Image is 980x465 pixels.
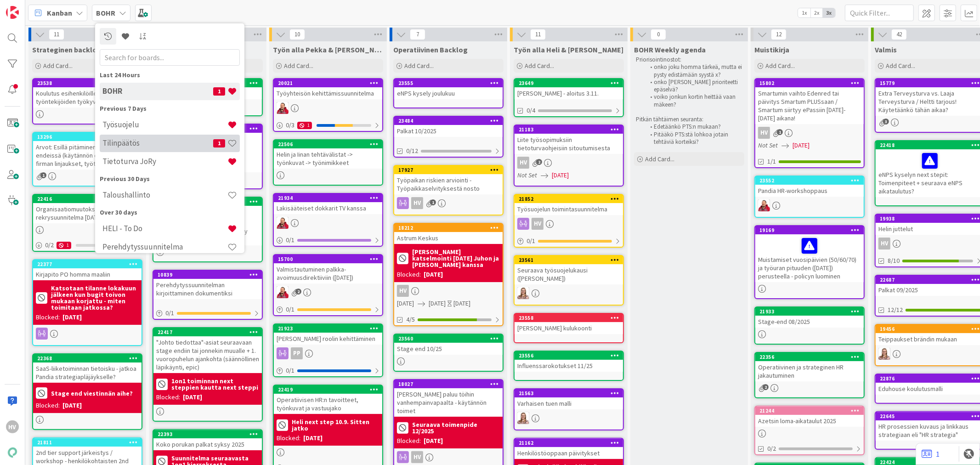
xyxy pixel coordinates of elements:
div: 23484 [394,117,503,125]
div: 21852 [519,196,623,202]
h4: Taloushallinto [102,190,227,199]
div: 23556Influenssarokotukset 11/25 [515,352,623,372]
div: Smartumin vaihto Edenred tai päivitys Smartum PLUSsaan / Smartum siirtyy ePassiin [DATE]-[DATE] a... [755,87,864,124]
h4: Työsuojelu [102,120,227,129]
div: 23649 [519,80,623,86]
span: 3x [823,8,835,17]
div: 22356 [755,353,864,361]
span: 0 / 1 [527,236,535,246]
div: 23649[PERSON_NAME] - aloitus 3.11. [515,79,623,99]
div: 0/1 [274,234,382,246]
b: Stage end viestinnän aihe? [51,390,133,397]
div: 17927 [394,166,503,174]
div: PP [274,347,382,359]
span: 0 / 1 [165,308,174,318]
div: Azetsin loma-aikataulut 2025 [755,415,864,427]
span: 8/10 [888,256,900,266]
div: 15700 [274,255,382,263]
div: [DATE] [453,299,470,308]
h4: Tilinpäätös [102,138,213,147]
div: 19169 [759,227,864,233]
span: Add Card... [43,62,73,70]
span: Työn alla Pekka & Juhani [273,45,383,54]
div: Blocked: [156,392,180,402]
li: Pitääkö PTS:stä lohkoa jotain tehtäviä korteiksi? [645,131,743,146]
div: 22419 [274,386,382,394]
div: [PERSON_NAME] roolin kehittäminen [274,333,382,345]
div: 21923[PERSON_NAME] roolin kehittäminen [274,324,382,345]
div: 22368 [37,355,142,362]
div: [PERSON_NAME] kulukoonti [515,322,623,334]
span: 0/4 [527,106,535,115]
div: 0/1 [274,304,382,315]
div: 15700Valmistautuminen palkka-avoimuusdirektiiviin ([DATE]) [274,255,382,284]
div: Työsuojelun toimintasuunnitelma [515,203,623,215]
div: [PERSON_NAME] - aloitus 3.11. [515,87,623,99]
i: Not Set [758,141,778,149]
div: Influenssarokotukset 11/25 [515,360,623,372]
div: 21183Liite työsopimuksiin tietoturvaohjeisiin sitoutumisesta [515,125,623,154]
span: Muistikirja [754,45,789,54]
div: HV [394,197,503,209]
div: [DATE] [62,401,82,410]
div: Seuraava työsuojelukausi ([PERSON_NAME]) [515,264,623,284]
div: Helin ja Iinan tehtävälistat -> työnkuvat -> työnimikkeet [274,148,382,169]
span: Add Card... [404,62,434,70]
div: HV [411,197,423,209]
b: 1on1 toiminnan next steppien kautta next steppi [171,378,259,391]
span: Add Card... [645,155,674,163]
div: 21933 [759,308,864,315]
div: 21162Henkilöstöoppaan päivitykset [515,439,623,459]
div: 23649 [515,79,623,87]
b: BOHR [96,8,115,17]
div: Palkat 10/2025 [394,125,503,137]
span: BOHR Weekly agenda [634,45,706,54]
div: 18027[PERSON_NAME] paluu töihin vanhempainvapaalta - käytännön toimet [394,380,503,417]
input: Quick Filter... [845,5,914,21]
div: [PERSON_NAME] paluu töihin vanhempainvapaalta - käytännön toimet [394,388,503,417]
p: Pitkän tähtäimen seuranta: [636,116,742,123]
div: 15802Smartumin vaihto Edenred tai päivitys Smartum PLUSsaan / Smartum siirtyy ePassiin [DATE]-[DA... [755,79,864,124]
div: [DATE] [183,392,202,402]
div: 10839 [158,272,262,278]
div: 10839Perehdytyssuunnitelman kirjoittaminen dokumentiksi [153,271,262,299]
div: JS [274,102,382,114]
div: 23560 [398,335,503,342]
div: Previous 7 Days [100,103,240,113]
div: IH [515,412,623,424]
div: 22377Kirjapito PO homma maaliin [33,260,142,280]
span: 11 [530,29,546,40]
div: HV [878,238,890,250]
div: 22393 [153,430,262,438]
div: 18212 [398,225,503,231]
div: HV [397,285,409,297]
div: 10839 [153,271,262,279]
div: 21923 [274,324,382,333]
div: 23561 [515,256,623,264]
div: 22393 [158,431,262,437]
div: 23552 [759,177,864,184]
div: 23558 [519,315,623,321]
div: 0/21 [33,239,142,251]
span: Add Card... [765,62,795,70]
b: [PERSON_NAME] katselmointi [DATE] Juhon ja [PERSON_NAME] kanssa [412,249,500,268]
img: Visit kanbanzone.com [6,6,19,19]
b: Seuraava toimenpide 12/2025 [412,421,500,434]
img: avatar [6,446,19,459]
div: 13296 [33,133,142,141]
span: Operatiivinen Backlog [393,45,468,54]
div: 0/1 [274,365,382,376]
div: 22356 [759,354,864,360]
div: HV [515,218,623,230]
div: Blocked: [36,312,60,322]
div: [DATE] [62,312,82,322]
div: 17927Työpaikan riskien arviointi - Työpaikkaselvityksestä nosto [394,166,503,194]
div: Blocked: [397,270,421,279]
img: JS [277,286,289,298]
div: Koulutus esihenkilöille: Avaimia työntekijöiden työkyvyn tukemiseen [33,87,142,108]
span: 1x [798,8,810,17]
div: 22416Organisaatiomuutokset ja rekrysuunnitelma [DATE]-[DATE] (epic) [33,195,142,223]
div: Blocked: [277,433,300,443]
span: 4/5 [406,315,415,324]
b: Heli next step 10.9. Sitten jatko [292,419,380,431]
